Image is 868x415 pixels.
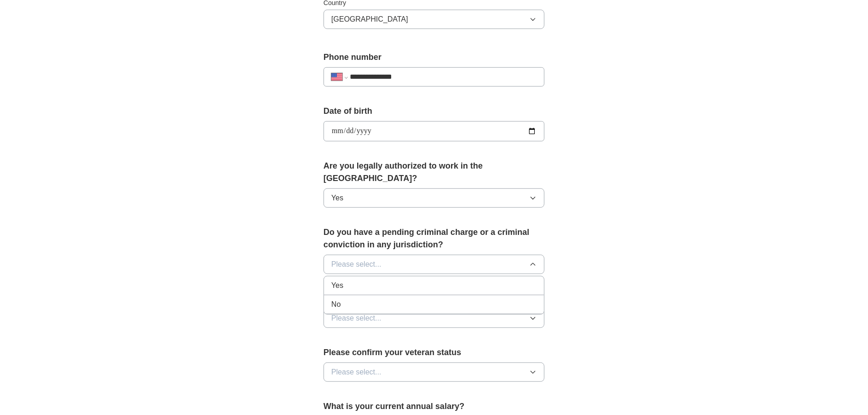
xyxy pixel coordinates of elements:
[324,105,544,117] label: Date of birth
[331,259,382,270] span: Please select...
[324,226,544,251] label: Do you have a pending criminal charge or a criminal conviction in any jurisdiction?
[324,160,544,185] label: Are you legally authorized to work in the [GEOGRAPHIC_DATA]?
[324,188,544,208] button: Yes
[324,10,544,29] button: [GEOGRAPHIC_DATA]
[324,346,544,359] label: Please confirm your veteran status
[324,362,544,382] button: Please select...
[324,309,544,328] button: Please select...
[331,299,341,310] span: No
[324,400,544,413] label: What is your current annual salary?
[331,193,343,204] span: Yes
[331,367,382,378] span: Please select...
[331,313,382,324] span: Please select...
[331,14,408,25] span: [GEOGRAPHIC_DATA]
[324,51,544,64] label: Phone number
[324,255,544,274] button: Please select...
[331,280,343,291] span: Yes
